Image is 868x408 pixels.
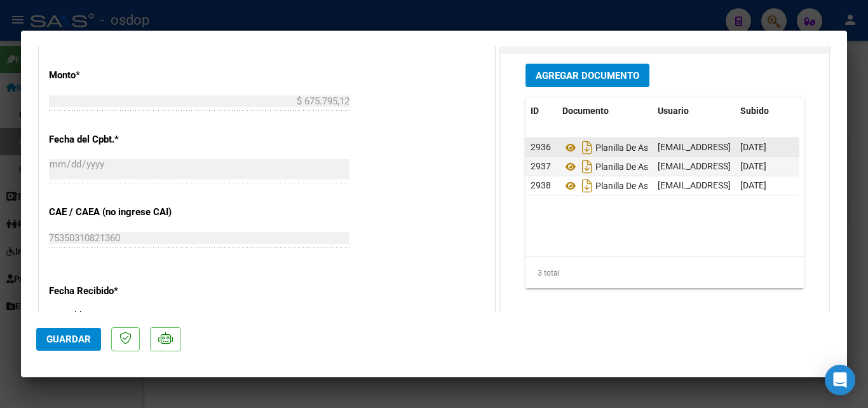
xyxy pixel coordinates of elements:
button: Guardar [36,328,101,351]
span: Documento [562,106,609,116]
span: Agregar Documento [536,70,639,81]
span: 2936 [531,142,551,152]
span: Planilla De Asistencia 1 [562,143,686,153]
span: Planilla De Asistencia 3 [562,181,686,191]
span: Subido [740,106,769,116]
span: [DATE] [740,161,766,171]
span: ID [531,106,539,116]
datatable-header-cell: Acción [799,97,862,125]
datatable-header-cell: Subido [735,97,799,125]
span: Planilla De Asistencia 2 [562,162,686,172]
span: 2938 [531,180,551,190]
span: [DATE] [740,180,766,190]
p: CAE / CAEA (no ingrese CAI) [49,205,180,220]
i: Descargar documento [579,176,595,196]
div: DOCUMENTACIÓN RESPALDATORIA [501,54,829,318]
datatable-header-cell: Usuario [653,97,735,125]
p: Fecha Recibido [49,284,180,299]
span: Guardar [46,334,91,345]
div: 3 total [526,257,804,289]
div: Open Intercom Messenger [825,365,855,395]
datatable-header-cell: ID [526,97,557,125]
button: Agregar Documento [526,64,649,87]
span: Usuario [658,106,689,116]
p: Monto [49,68,180,83]
span: 2937 [531,161,551,171]
i: Descargar documento [579,157,595,177]
i: Descargar documento [579,137,595,158]
datatable-header-cell: Documento [557,97,653,125]
p: Fecha del Cpbt. [49,132,180,147]
span: [DATE] [740,142,766,152]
